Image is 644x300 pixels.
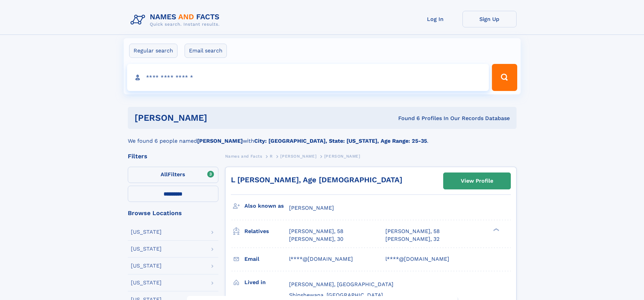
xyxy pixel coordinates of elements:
b: [PERSON_NAME] [197,138,243,144]
div: Found 6 Profiles In Our Records Database [303,115,510,122]
button: Search Button [492,64,517,91]
div: ❯ [492,228,500,232]
label: Filters [128,167,218,183]
a: [PERSON_NAME] [280,152,316,160]
h3: Also known as [244,200,289,212]
a: [PERSON_NAME], 58 [385,228,440,235]
b: City: [GEOGRAPHIC_DATA], State: [US_STATE], Age Range: 25-35 [254,138,427,144]
a: Sign Up [462,11,517,27]
input: search input [127,64,489,91]
h3: Email [244,253,289,265]
h3: Lived in [244,277,289,288]
span: [PERSON_NAME] [280,154,316,159]
span: Shipshewana, [GEOGRAPHIC_DATA] [289,292,383,298]
a: [PERSON_NAME], 58 [289,228,343,235]
a: [PERSON_NAME], 32 [385,235,439,243]
h1: [PERSON_NAME] [135,114,303,122]
span: [PERSON_NAME] [289,205,334,211]
div: [US_STATE] [131,246,162,252]
span: R [270,154,273,159]
a: L [PERSON_NAME], Age [DEMOGRAPHIC_DATA] [231,176,402,184]
div: View Profile [461,173,493,189]
div: [US_STATE] [131,280,162,285]
h3: Relatives [244,226,289,237]
img: Logo Names and Facts [128,11,225,29]
div: Filters [128,153,218,159]
div: We found 6 people named with . [128,129,517,145]
label: Email search [185,44,227,58]
a: View Profile [444,173,510,189]
div: Browse Locations [128,210,218,216]
span: [PERSON_NAME] [324,154,360,159]
div: [US_STATE] [131,229,162,235]
a: [PERSON_NAME], 30 [289,235,343,243]
label: Regular search [129,44,177,58]
span: All [161,171,168,178]
span: [PERSON_NAME], [GEOGRAPHIC_DATA] [289,281,393,287]
div: [US_STATE] [131,263,162,269]
a: R [270,152,273,160]
a: Log In [408,11,462,27]
a: Names and Facts [225,152,262,160]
